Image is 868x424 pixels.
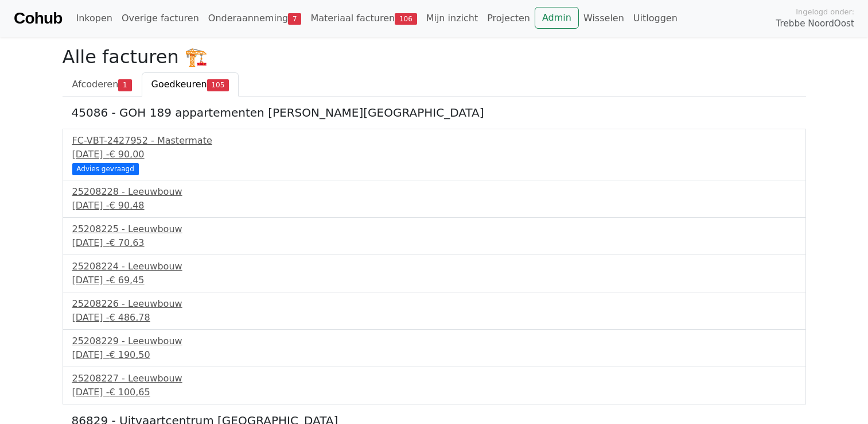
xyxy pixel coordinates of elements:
div: [DATE] - [72,273,796,287]
a: 25208229 - Leeuwbouw[DATE] -€ 190,50 [72,334,796,362]
a: Goedkeuren105 [142,72,239,97]
div: 25208228 - Leeuwbouw [72,185,796,199]
div: 25208227 - Leeuwbouw [72,372,796,386]
span: Afcoderen [72,79,119,90]
a: 25208224 - Leeuwbouw[DATE] -€ 69,45 [72,260,796,287]
a: 25208227 - Leeuwbouw[DATE] -€ 100,65 [72,372,796,399]
div: [DATE] - [72,386,796,399]
span: Trebbe NoordOost [776,17,854,30]
div: FC-VBT-2427952 - Mastermate [72,134,796,148]
a: Admin [535,7,579,29]
a: 25208225 - Leeuwbouw[DATE] -€ 70,63 [72,222,796,250]
a: Materiaal facturen106 [306,7,421,30]
div: [DATE] - [72,148,796,161]
a: Wisselen [579,7,629,30]
a: Afcoderen1 [63,72,142,97]
a: Inkopen [71,7,116,30]
div: [DATE] - [72,311,796,325]
a: 25208226 - Leeuwbouw[DATE] -€ 486,78 [72,297,796,325]
div: 25208225 - Leeuwbouw [72,222,796,236]
a: Overige facturen [117,7,204,30]
span: Goedkeuren [151,79,207,90]
h5: 45086 - GOH 189 appartementen [PERSON_NAME][GEOGRAPHIC_DATA] [72,106,797,120]
div: [DATE] - [72,348,796,362]
div: 25208229 - Leeuwbouw [72,334,796,348]
a: Onderaanneming7 [204,7,306,30]
a: Projecten [482,7,535,30]
span: € 486,78 [109,312,150,323]
a: Uitloggen [629,7,682,30]
a: 25208228 - Leeuwbouw[DATE] -€ 90,48 [72,185,796,213]
span: € 90,48 [109,200,144,211]
div: Advies gevraagd [72,163,139,175]
div: 25208226 - Leeuwbouw [72,297,796,311]
h2: Alle facturen 🏗️ [63,46,806,68]
span: 106 [395,13,417,25]
span: 7 [288,13,301,25]
span: € 70,63 [109,237,144,248]
div: [DATE] - [72,236,796,250]
a: FC-VBT-2427952 - Mastermate[DATE] -€ 90,00 Advies gevraagd [72,134,796,174]
div: 25208224 - Leeuwbouw [72,260,796,273]
span: € 69,45 [109,275,144,286]
div: [DATE] - [72,199,796,213]
span: 105 [207,79,229,91]
a: Mijn inzicht [422,7,483,30]
a: Cohub [14,5,62,32]
span: Ingelogd onder: [796,6,854,17]
span: € 100,65 [109,387,150,398]
span: € 190,50 [109,349,150,360]
span: € 90,00 [109,149,144,160]
span: 1 [118,79,131,91]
